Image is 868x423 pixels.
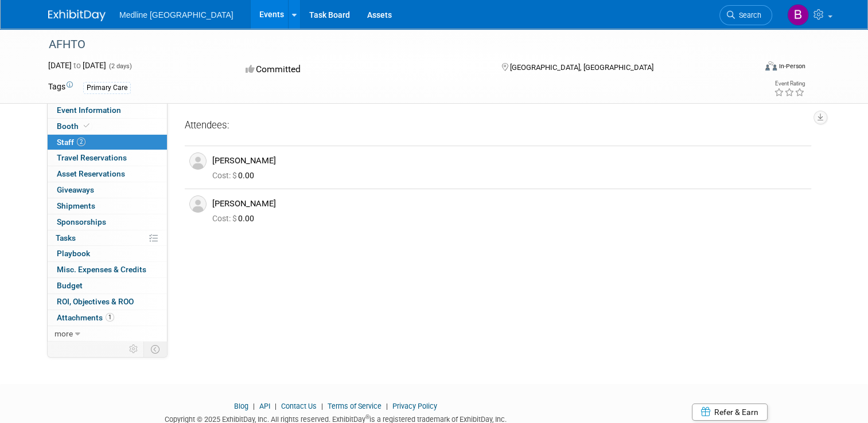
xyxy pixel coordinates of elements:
span: more [55,329,73,338]
span: Travel Reservations [57,153,127,162]
div: Event Format [694,60,805,77]
span: Search [735,11,761,19]
span: [GEOGRAPHIC_DATA], [GEOGRAPHIC_DATA] [510,63,653,72]
a: more [48,326,167,342]
span: 0.00 [212,214,259,223]
a: Privacy Policy [392,402,437,410]
a: Terms of Service [328,402,382,410]
i: Booth reservation complete [84,123,89,129]
span: (2 days) [108,62,132,70]
span: | [318,402,326,410]
div: AFHTO [45,34,741,55]
span: 0.00 [212,171,259,180]
a: Asset Reservations [48,166,167,182]
span: Playbook [57,249,90,258]
span: Shipments [57,201,95,210]
div: Event Rating [774,81,805,87]
span: Attachments [57,313,114,322]
td: Personalize Event Tab Strip [124,342,144,357]
td: Toggle Event Tabs [144,342,168,357]
span: Booth [57,122,92,131]
span: Giveaways [57,185,94,194]
a: Playbook [48,246,167,261]
a: Attachments1 [48,310,167,326]
a: Giveaways [48,182,167,198]
a: ROI, Objectives & ROO [48,294,167,310]
img: Format-Inperson.png [765,61,777,70]
span: Sponsorships [57,217,106,226]
span: [DATE] [DATE] [48,61,106,70]
span: 2 [77,138,85,146]
div: [PERSON_NAME] [212,155,807,166]
a: Budget [48,278,167,293]
sup: ® [365,414,369,420]
div: [PERSON_NAME] [212,198,807,209]
div: In-Person [779,62,805,70]
span: | [250,402,258,410]
a: Sponsorships [48,214,167,230]
span: Budget [57,281,83,290]
span: to [72,61,83,70]
a: Contact Us [281,402,317,410]
a: Misc. Expenses & Credits [48,262,167,277]
div: Attendees: [185,119,811,134]
img: Associate-Profile-5.png [189,195,207,213]
a: Search [719,5,772,25]
div: Primary Care [83,82,131,94]
a: Staff2 [48,135,167,150]
a: API [259,402,270,410]
span: Asset Reservations [57,169,125,178]
a: Booth [48,119,167,134]
a: Shipments [48,198,167,214]
span: Event Information [57,105,121,115]
a: Event Information [48,103,167,118]
span: ROI, Objectives & ROO [57,297,134,306]
a: Travel Reservations [48,150,167,166]
span: Tasks [56,233,76,242]
span: | [383,402,391,410]
span: Medline [GEOGRAPHIC_DATA] [119,10,233,19]
span: Cost: $ [212,214,238,223]
img: Associate-Profile-5.png [189,152,207,170]
img: ExhibitDay [48,10,106,21]
span: 1 [106,313,114,322]
span: Misc. Expenses & Credits [57,265,146,274]
a: Refer & Earn [692,404,768,421]
div: Committed [242,60,483,80]
span: Staff [57,138,85,147]
td: Tags [48,81,73,94]
img: Brian Lieffers [787,4,809,26]
span: | [272,402,279,410]
a: Blog [234,402,248,410]
a: Tasks [48,230,167,246]
span: Cost: $ [212,171,238,180]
